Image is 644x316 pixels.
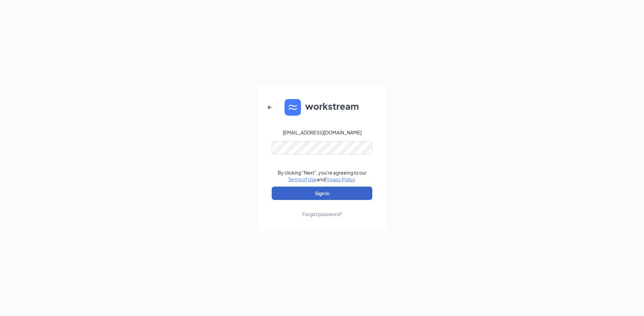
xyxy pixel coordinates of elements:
[272,187,372,200] button: Sign In
[283,129,362,136] div: [EMAIL_ADDRESS][DOMAIN_NAME]
[288,176,317,182] a: Terms of Use
[262,99,278,115] button: ArrowLeftNew
[284,99,360,116] img: WS logo and Workstream text
[266,103,274,111] svg: ArrowLeftNew
[325,176,355,182] a: Privacy Policy
[302,211,342,217] div: Forgot password?
[302,200,342,217] a: Forgot password?
[278,169,367,183] div: By clicking "Next", you're agreeing to our and .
